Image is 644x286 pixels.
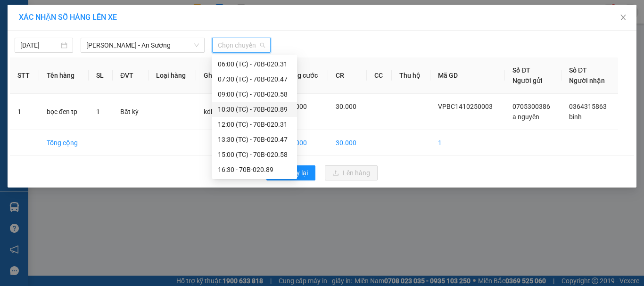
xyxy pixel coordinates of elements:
th: Tên hàng [39,57,89,94]
span: ----------------------------------------- [25,51,116,58]
button: uploadLên hàng [325,165,378,180]
span: In ngày: [3,68,58,74]
th: Tổng cước [279,57,329,94]
strong: ĐỒNG PHƯỚC [74,5,129,13]
th: CR [328,57,366,94]
div: 12:00 (TC) - 70B-020.31 [218,119,291,130]
span: VPBC1410250003 [438,103,493,110]
span: Người gửi [512,77,543,84]
th: CC [367,57,392,94]
span: Châu Thành - An Sương [86,38,199,52]
span: bình [569,113,582,121]
span: 0705300386 [512,103,550,110]
td: 30.000 [328,130,366,156]
span: kdb [204,108,215,115]
span: close [619,14,627,21]
span: Bến xe [GEOGRAPHIC_DATA] [74,15,127,27]
span: 30.000 [336,103,356,110]
input: 14/10/2025 [20,40,59,50]
th: STT [10,57,39,94]
div: 13:30 (TC) - 70B-020.47 [218,134,291,145]
span: 0364315863 [569,103,607,110]
span: 01 Võ Văn Truyện, KP.1, Phường 2 [74,28,130,40]
button: Close [610,5,636,31]
span: 10:43:19 [DATE] [21,68,58,74]
th: Ghi chú [196,57,236,94]
th: Loại hàng [149,57,197,94]
td: bọc đen tp [39,94,89,130]
span: VPBC1410250003 [47,60,99,67]
div: 16:30 - 70B-020.89 [218,164,291,175]
span: XÁC NHẬN SỐ HÀNG LÊN XE [19,13,117,22]
th: Thu hộ [392,57,430,94]
th: SL [89,57,113,94]
th: Mã GD [430,57,505,94]
span: a nguyên [512,113,539,121]
div: 09:00 (TC) - 70B-020.58 [218,89,291,99]
td: Bất kỳ [113,94,149,130]
span: Hotline: 19001152 [74,42,116,48]
td: 30.000 [279,130,329,156]
td: Tổng cộng [39,130,89,156]
span: Số ĐT [512,66,530,74]
th: ĐVT [113,57,149,94]
img: logo [3,6,45,47]
span: down [194,42,199,48]
div: 07:30 (TC) - 70B-020.47 [218,74,291,84]
span: Người nhận [569,77,605,84]
span: 1 [96,108,100,115]
span: [PERSON_NAME]: [3,61,99,66]
div: 15:00 (TC) - 70B-020.58 [218,149,291,160]
div: 06:00 (TC) - 70B-020.31 [218,59,291,69]
span: Số ĐT [569,66,587,74]
td: 1 [10,94,39,130]
div: 10:30 (TC) - 70B-020.89 [218,104,291,114]
td: 1 [430,130,505,156]
span: Chọn chuyến [218,38,265,52]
